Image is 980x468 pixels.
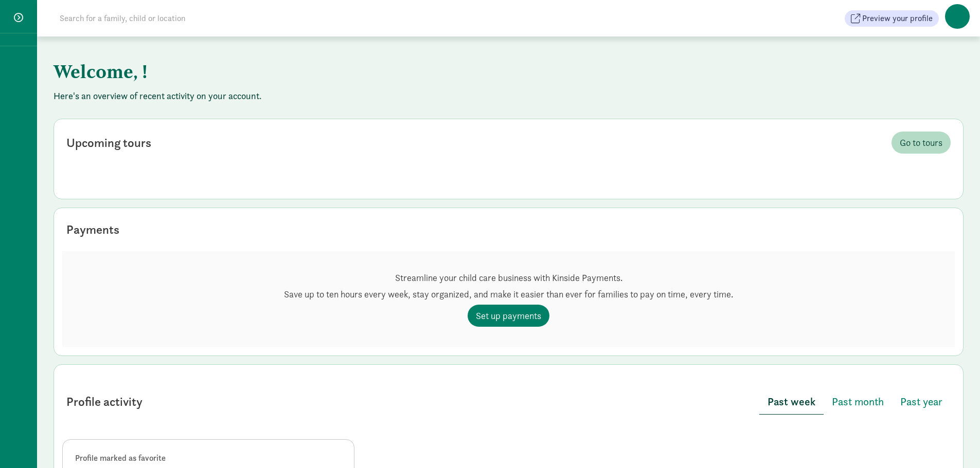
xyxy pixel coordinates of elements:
[284,272,733,284] p: Streamline your child care business with Kinside Payments.
[900,394,942,410] span: Past year
[54,90,964,102] p: Here's an overview of recent activity on your account.
[476,309,541,323] span: Set up payments
[284,288,733,301] p: Save up to ten hours every week, stay organized, and make it easier than ever for families to pay...
[845,10,939,27] button: Preview your profile
[892,389,951,414] button: Past year
[832,394,884,410] span: Past month
[892,132,951,154] a: Go to tours
[66,220,119,239] div: Payments
[862,12,933,25] span: Preview your profile
[759,389,824,415] button: Past week
[66,392,142,411] div: Profile activity
[768,394,815,410] span: Past week
[900,136,942,149] span: Go to tours
[468,305,549,327] a: Set up payments
[75,452,342,464] div: Profile marked as favorite
[54,53,563,90] h1: Welcome, !
[824,389,892,414] button: Past month
[66,134,151,152] div: Upcoming tours
[54,8,342,29] input: Search for a family, child or location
